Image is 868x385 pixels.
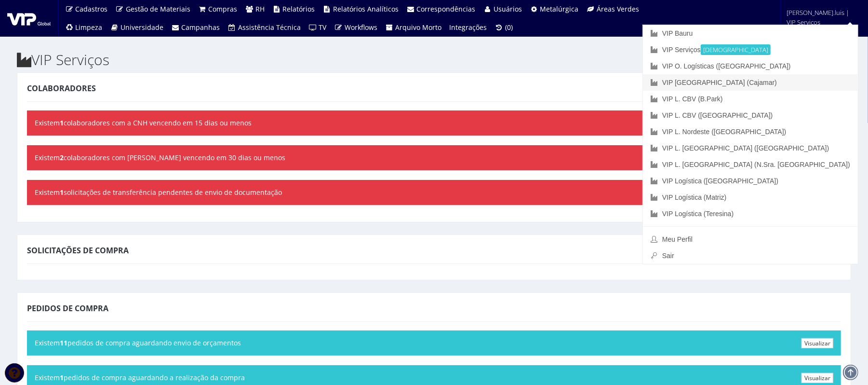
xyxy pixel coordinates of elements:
[597,4,639,14] span: Áreas Verdes
[126,4,190,14] span: Gestão de Materiais
[333,4,399,14] span: Relatórios Analíticos
[491,18,517,37] a: (0)
[224,18,305,37] a: Assistência Técnica
[450,23,487,32] span: Integrações
[643,107,858,124] a: VIP L. CBV ([GEOGRAPHIC_DATA])
[107,18,168,37] a: Universidade
[540,4,579,14] span: Metalúrgica
[27,303,108,314] span: Pedidos de Compra
[643,41,858,58] a: VIP Serviços[DEMOGRAPHIC_DATA]
[60,188,64,197] b: 1
[17,52,851,68] h2: VIP Serviços
[643,189,858,206] a: VIP Logística (Matriz)
[446,18,491,37] a: Integrações
[396,23,442,32] span: Arquivo Morto
[381,18,446,37] a: Arquivo Morto
[209,4,238,14] span: Compras
[505,23,513,32] span: (0)
[643,25,858,41] a: VIP Bauru
[331,18,382,37] a: Workflows
[643,206,858,222] a: VIP Logística (Teresina)
[120,23,163,32] span: Universidade
[61,18,107,37] a: Limpeza
[643,140,858,156] a: VIP L. [GEOGRAPHIC_DATA] ([GEOGRAPHIC_DATA])
[7,11,51,26] img: logo
[494,4,522,14] span: Usuários
[643,91,858,107] a: VIP L. CBV (B.Park)
[283,4,315,14] span: Relatórios
[255,4,265,14] span: RH
[643,231,858,247] a: Meu Perfil
[801,338,833,348] a: Visualizar
[238,23,301,32] span: Assistência Técnica
[305,18,331,37] a: TV
[801,373,833,383] a: Visualizar
[76,23,103,32] span: Limpeza
[167,18,224,37] a: Campanhas
[27,110,841,136] div: Existem colaboradores com a CNH vencendo em 15 dias ou menos
[60,153,64,162] b: 2
[27,83,96,94] span: Colaboradores
[643,58,858,74] a: VIP O. Logísticas ([GEOGRAPHIC_DATA])
[60,118,64,127] b: 1
[345,23,377,32] span: Workflows
[701,44,771,55] small: [DEMOGRAPHIC_DATA]
[319,23,327,32] span: TV
[417,4,476,14] span: Correspondências
[27,180,841,205] div: Existem solicitações de transferência pendentes de envio de documentação
[643,74,858,91] a: VIP [GEOGRAPHIC_DATA] (Cajamar)
[643,247,858,264] a: Sair
[27,330,841,356] div: Existem pedidos de compra aguardando envio de orçamentos
[60,338,67,347] b: 11
[643,173,858,189] a: VIP Logística ([GEOGRAPHIC_DATA])
[27,145,841,170] div: Existem colaboradores com [PERSON_NAME] vencendo em 30 dias ou menos
[60,373,64,382] b: 1
[787,8,855,27] span: [PERSON_NAME].luis | VIP Serviços
[76,4,108,14] span: Cadastros
[643,124,858,140] a: VIP L. Nordeste ([GEOGRAPHIC_DATA])
[643,156,858,173] a: VIP L. [GEOGRAPHIC_DATA] (N.Sra. [GEOGRAPHIC_DATA])
[27,245,129,256] span: Solicitações de Compra
[182,23,220,32] span: Campanhas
